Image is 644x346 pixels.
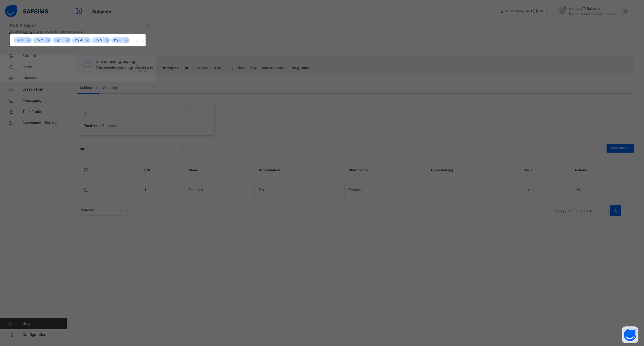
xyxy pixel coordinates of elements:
[36,30,83,33] span: Select levels that offer this subject
[53,37,65,44] div: Pry 3
[72,37,85,44] div: Pry 4
[10,29,36,34] span: Subject Level(s)
[92,37,105,44] div: Pry 5
[33,37,46,44] div: Pry 2
[10,23,36,29] span: Edit Subject
[111,37,124,44] div: Pry 6
[145,20,150,31] div: ×
[136,63,147,68] span: Cancel
[14,37,26,44] div: Pry 1
[622,326,638,343] button: Open asap
[139,68,147,73] span: Save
